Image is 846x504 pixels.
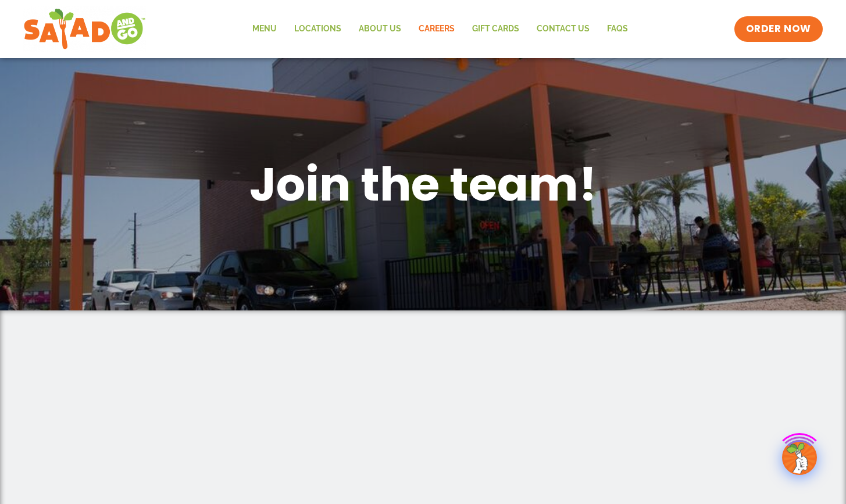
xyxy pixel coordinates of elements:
[746,22,811,36] span: ORDER NOW
[23,6,146,52] img: new-SAG-logo-768×292
[350,16,410,42] a: About Us
[463,16,528,42] a: GIFT CARDS
[528,16,598,42] a: Contact Us
[121,154,726,215] h1: Join the team!
[244,16,637,42] nav: Menu
[734,16,823,42] a: ORDER NOW
[410,16,463,42] a: Careers
[244,16,285,42] a: Menu
[598,16,637,42] a: FAQs
[285,16,350,42] a: Locations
